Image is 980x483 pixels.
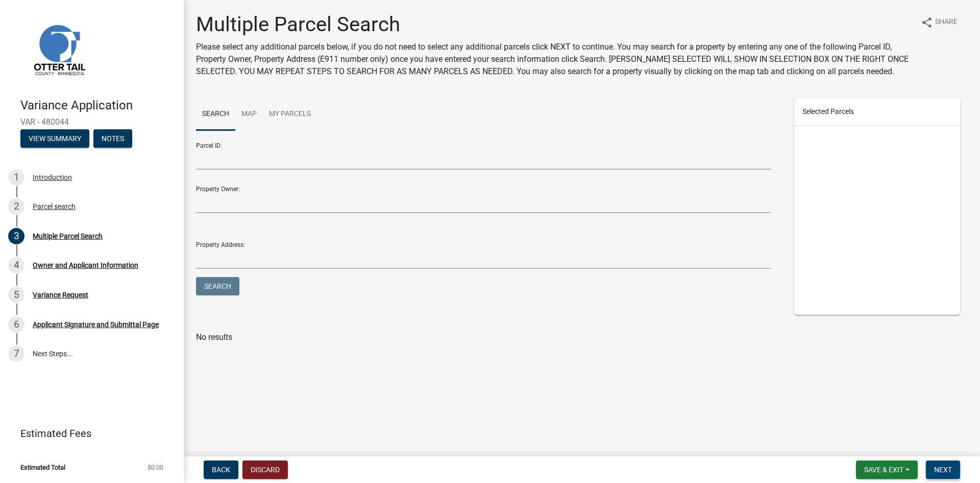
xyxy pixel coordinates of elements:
span: VAR - 480044 [20,117,163,127]
div: 2 [8,198,24,215]
wm-modal-confirm: Summary [20,135,89,143]
span: Estimated Total [20,464,65,471]
div: 4 [8,257,24,273]
button: shareShare [913,12,966,32]
button: Discard [242,461,288,479]
a: My Parcels [263,98,317,131]
button: Notes [93,129,132,148]
img: Otter Tail County, Minnesota [20,11,97,87]
div: Multiple Parcel Search [33,233,103,240]
button: Next [926,461,960,479]
span: Back [212,466,230,474]
div: 6 [8,316,24,333]
div: Selected Parcels [794,98,961,126]
button: View Summary [20,129,89,148]
div: Introduction [33,174,72,181]
div: 1 [8,169,24,186]
span: Save & Exit [864,466,903,474]
div: Applicant Signature and Submittal Page [33,321,159,328]
p: Please select any additional parcels below, if you do not need to select any additional parcels c... [196,41,913,78]
div: Owner and Applicant Information [33,262,138,269]
p: No results [196,331,968,343]
wm-modal-confirm: Notes [93,135,132,143]
div: 5 [8,287,24,303]
a: Map [235,98,263,131]
button: Search [196,277,239,295]
a: Search [196,98,235,131]
span: Share [935,16,958,29]
span: $0.00 [148,464,163,471]
h4: Variance Application [20,98,176,113]
div: 3 [8,228,24,244]
i: share [921,16,933,29]
div: Parcel search [33,203,76,210]
div: Variance Request [33,291,88,298]
h1: Multiple Parcel Search [196,12,913,37]
div: 7 [8,346,24,362]
button: Save & Exit [856,461,918,479]
button: Back [204,461,238,479]
a: Estimated Fees [8,423,167,444]
span: Next [934,466,952,474]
